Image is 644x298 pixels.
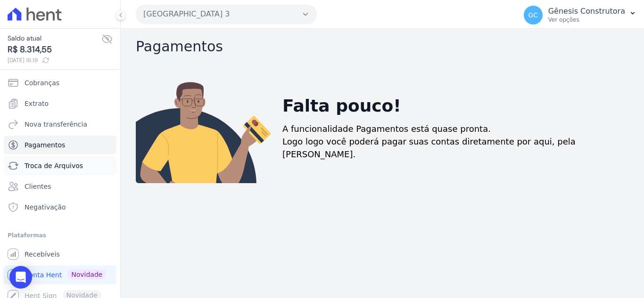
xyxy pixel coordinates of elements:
h2: Falta pouco! [282,93,401,119]
a: Recebíveis [4,245,116,264]
span: R$ 8.314,55 [8,43,101,56]
span: GC [528,12,538,18]
a: Pagamentos [4,136,116,154]
a: Extrato [4,94,116,113]
a: Troca de Arquivos [4,156,116,175]
a: Negativação [4,198,116,217]
span: Recebíveis [25,250,60,259]
span: Negativação [25,202,66,212]
span: Cobranças [25,78,59,88]
p: Logo logo você poderá pagar suas contas diretamente por aqui, pela [PERSON_NAME]. [282,135,621,161]
button: GC Gênesis Construtora Ver opções [516,2,644,28]
div: Plataformas [8,230,113,241]
span: Novidade [67,269,106,280]
a: Nova transferência [4,115,116,134]
span: Conta Hent [25,270,62,280]
span: [DATE] 16:19 [8,56,101,64]
p: Gênesis Construtora [548,7,625,16]
a: Clientes [4,177,116,196]
p: Ver opções [548,16,625,24]
p: A funcionalidade Pagamentos está quase pronta. [282,122,491,135]
span: Clientes [25,182,51,191]
span: Saldo atual [8,33,101,43]
button: [GEOGRAPHIC_DATA] 3 [136,5,317,24]
span: Pagamentos [25,140,65,150]
h2: Pagamentos [136,38,629,55]
div: Open Intercom Messenger [9,266,32,289]
a: Conta Hent Novidade [4,266,116,284]
span: Troca de Arquivos [25,161,83,170]
span: Nova transferência [25,120,87,129]
span: Extrato [25,99,49,108]
a: Cobranças [4,73,116,92]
